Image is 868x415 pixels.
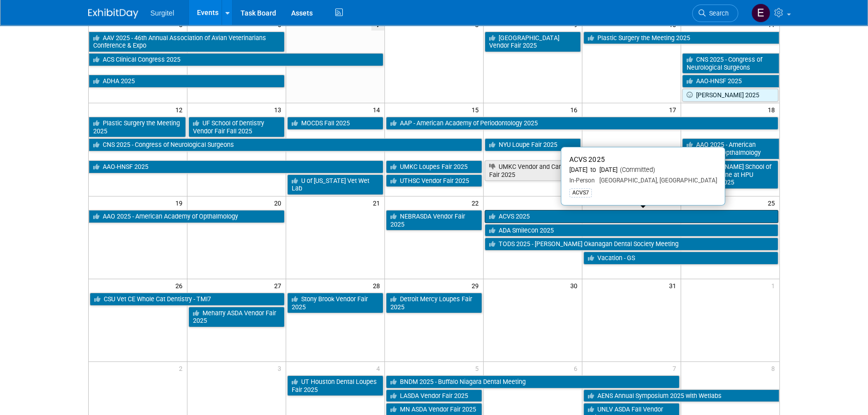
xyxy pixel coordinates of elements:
a: UMKC Vendor and Career Fair 2025 [485,160,581,181]
span: 15 [471,103,483,116]
a: Stony Brook Vendor Fair 2025 [287,293,383,313]
a: [GEOGRAPHIC_DATA] Vendor Fair 2025 [485,32,581,52]
a: AAP - American Academy of Periodontology 2025 [386,117,778,130]
a: [PERSON_NAME] School of Dental Medicine at HPU Vendor Fair 2025 [682,160,778,189]
span: 27 [273,279,286,292]
span: 18 [767,103,779,116]
span: 26 [174,279,187,292]
a: U of [US_STATE] Vet Wet Lab [287,174,383,195]
a: CNS 2025 - Congress of Neurological Surgeons [682,53,779,74]
span: 31 [668,279,681,292]
span: 4 [375,362,384,374]
span: 20 [273,196,286,209]
span: 14 [372,103,384,116]
a: UTHSC Vendor Fair 2025 [386,174,482,187]
a: ACVS 2025 [485,210,778,223]
span: 12 [174,103,187,116]
a: Search [692,5,738,22]
a: [PERSON_NAME] 2025 [682,89,778,102]
span: 25 [767,196,779,209]
span: 5 [474,362,483,374]
a: CSU Vet CE Whole Cat Dentistry - TMI7 [90,293,285,306]
span: 21 [372,196,384,209]
a: TODS 2025 - [PERSON_NAME] Okanagan Dental Society Meeting [485,238,778,251]
span: 30 [569,279,582,292]
span: 7 [672,362,681,374]
span: 16 [569,103,582,116]
span: 2 [178,362,187,374]
a: Vacation - GS [583,252,778,265]
a: NEBRASDA Vendor Fair 2025 [386,210,482,231]
div: [DATE] to [DATE] [569,166,717,174]
img: Event Coordinator [751,4,770,23]
a: Plastic Surgery the Meeting 2025 [583,32,779,45]
span: 19 [174,196,187,209]
a: AENS Annual Symposium 2025 with Wetlabs [583,389,779,402]
a: AAO-HNSF 2025 [682,75,779,88]
span: 22 [471,196,483,209]
span: 8 [770,362,779,374]
a: ACS Clinical Congress 2025 [89,53,383,66]
a: UT Houston Dental Loupes Fair 2025 [287,375,383,396]
a: AAO 2025 - American Academy of Opthalmology [682,138,779,159]
a: UF School of Dentistry Vendor Fair Fall 2025 [188,117,285,137]
span: 29 [471,279,483,292]
a: Plastic Surgery the Meeting 2025 [89,117,186,137]
a: AAV 2025 - 46th Annual Association of Avian Veterinarians Conference & Expo [89,32,285,52]
span: Search [706,10,729,17]
span: 1 [770,279,779,292]
img: ExhibitDay [88,9,138,19]
span: 28 [372,279,384,292]
a: ADA Smilecon 2025 [485,224,778,237]
span: 17 [668,103,681,116]
a: AAO-HNSF 2025 [89,160,383,173]
a: ADHA 2025 [89,75,285,88]
a: CNS 2025 - Congress of Neurological Surgeons [89,138,482,151]
a: UMKC Loupes Fair 2025 [386,160,482,173]
span: 13 [273,103,286,116]
span: 6 [573,362,582,374]
span: [GEOGRAPHIC_DATA], [GEOGRAPHIC_DATA] [595,177,717,184]
a: BNDM 2025 - Buffalo Niagara Dental Meeting [386,375,680,388]
a: LASDA Vendor Fair 2025 [386,389,482,402]
span: (Committed) [617,166,655,173]
a: NYU Loupe Fair 2025 [485,138,581,151]
span: 3 [277,362,286,374]
a: AAO 2025 - American Academy of Opthalmology [89,210,285,223]
span: ACVS 2025 [569,155,604,163]
a: Detroit Mercy Loupes Fair 2025 [386,293,482,313]
a: Meharry ASDA Vendor Fair 2025 [188,307,285,327]
span: In-Person [569,177,595,184]
a: MOCDS Fall 2025 [287,117,383,130]
div: ACVS7 [569,188,592,197]
span: Surgitel [150,9,174,17]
